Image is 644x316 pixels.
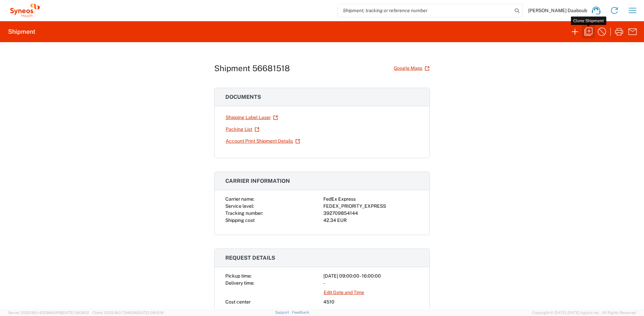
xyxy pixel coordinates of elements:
[338,4,512,17] input: Shipment, tracking or reference number
[62,311,89,315] span: [DATE] 08:38:12
[323,196,419,203] div: FedEx Express
[225,94,261,100] span: Documents
[225,280,254,286] span: Delivery time:
[323,217,419,224] div: 42.34 EUR
[225,299,251,305] span: Cost center
[137,311,164,315] span: [DATE] 08:10:16
[225,210,263,216] span: Tracking number:
[225,178,290,184] span: Carrier information
[225,203,254,209] span: Service level:
[323,203,419,210] div: FEDEX_PRIORITY_EXPRESS
[323,272,419,280] div: [DATE] 09:00:00 - 16:00:00
[393,62,430,74] a: Google Maps
[92,311,164,315] span: Client: 2025.18.0-7346316
[8,28,35,36] h2: Shipment
[275,310,292,314] a: Support
[292,310,309,314] a: Feedback
[225,273,252,279] span: Pickup time:
[225,218,255,223] span: Shipping cost
[225,135,300,147] a: Account Print Shipment Details
[8,311,89,315] span: Server: 2025.18.0-4329943ff18
[323,210,419,217] div: 392709854144
[323,280,419,287] div: -
[225,112,278,123] a: Shipping Label Laser
[225,255,275,261] span: Request details
[528,7,587,13] span: [PERSON_NAME] Daaboub
[225,123,260,135] a: Packing List
[323,287,364,298] a: Edit Date and Time
[323,298,419,306] div: 4510
[532,310,636,316] span: Copyright © [DATE]-[DATE] Agistix Inc., All Rights Reserved
[225,196,254,202] span: Carrier name:
[214,63,290,73] h1: Shipment 56681518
